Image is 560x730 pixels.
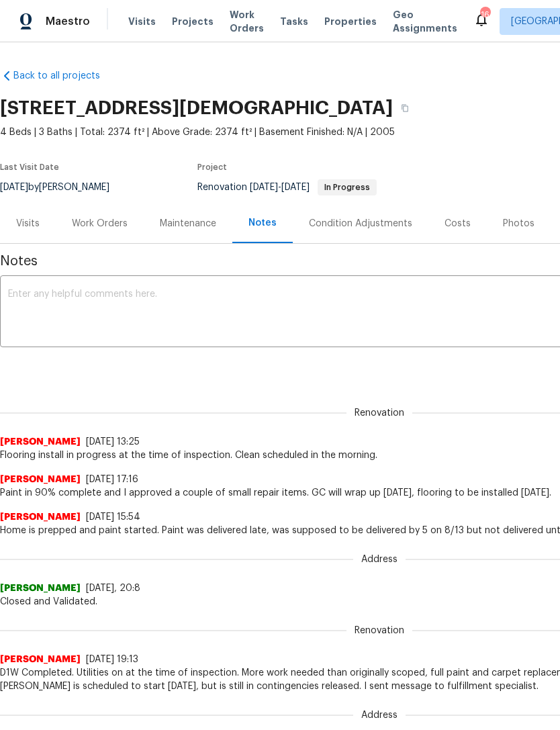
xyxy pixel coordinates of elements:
[503,217,534,230] div: Photos
[445,217,471,230] div: Costs
[86,655,138,664] span: [DATE] 19:13
[393,96,417,120] button: Copy Address
[250,183,310,192] span: -
[46,15,90,28] span: Maestro
[248,216,277,230] div: Notes
[86,512,140,522] span: [DATE] 15:54
[280,17,308,26] span: Tasks
[319,183,375,191] span: In Progress
[86,475,138,484] span: [DATE] 17:16
[72,217,128,230] div: Work Orders
[353,553,406,566] span: Address
[346,406,412,420] span: Renovation
[160,217,216,230] div: Maintenance
[309,217,412,230] div: Condition Adjustments
[86,437,140,447] span: [DATE] 13:25
[230,8,264,35] span: Work Orders
[281,183,310,192] span: [DATE]
[197,183,377,192] span: Renovation
[393,8,457,35] span: Geo Assignments
[250,183,278,192] span: [DATE]
[86,584,140,593] span: [DATE], 20:8
[346,624,412,637] span: Renovation
[128,15,156,28] span: Visits
[172,15,214,28] span: Projects
[324,15,377,28] span: Properties
[16,217,40,230] div: Visits
[197,163,227,171] span: Project
[480,8,489,21] div: 16
[353,709,406,722] span: Address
